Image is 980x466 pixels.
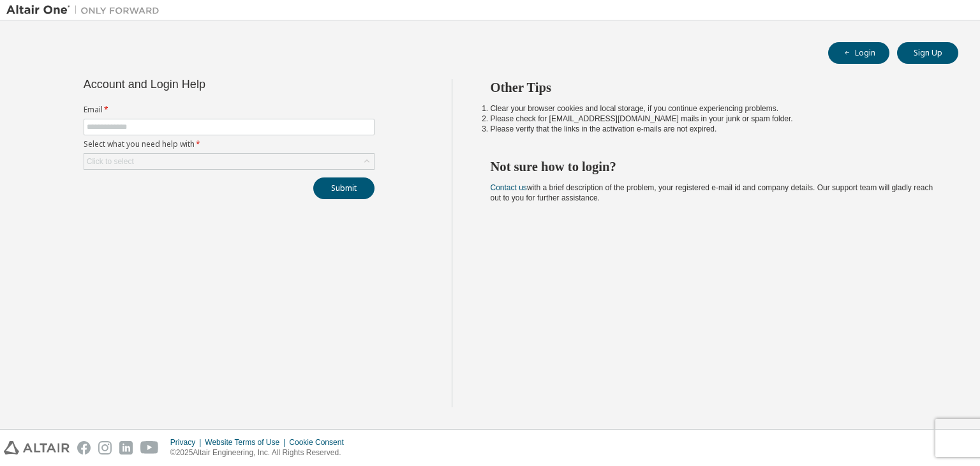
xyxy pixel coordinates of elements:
h2: Not sure how to login? [491,158,936,175]
div: Click to select [87,156,134,167]
li: Clear your browser cookies and local storage, if you continue experiencing problems. [491,103,936,114]
li: Please check for [EMAIL_ADDRESS][DOMAIN_NAME] mails in your junk or spam folder. [491,114,936,124]
div: Click to select [84,154,374,169]
p: © 2025 Altair Engineering, Inc. All Rights Reserved. [170,447,352,458]
button: Login [828,42,889,64]
li: Please verify that the links in the activation e-mails are not expired. [491,124,936,134]
div: Website Terms of Use [205,437,289,447]
img: youtube.svg [140,441,159,455]
img: facebook.svg [77,441,91,455]
h2: Other Tips [491,79,936,96]
div: Cookie Consent [289,437,351,447]
span: with a brief description of the problem, your registered e-mail id and company details. Our suppo... [491,183,933,202]
div: Privacy [170,437,205,447]
img: altair_logo.svg [4,441,70,455]
button: Submit [313,177,375,199]
img: Altair One [6,4,166,17]
div: Account and Login Help [84,79,316,89]
a: Contact us [491,183,527,192]
img: instagram.svg [98,441,112,455]
label: Email [84,105,375,115]
button: Sign Up [897,42,958,64]
label: Select what you need help with [84,139,375,149]
img: linkedin.svg [119,441,133,455]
